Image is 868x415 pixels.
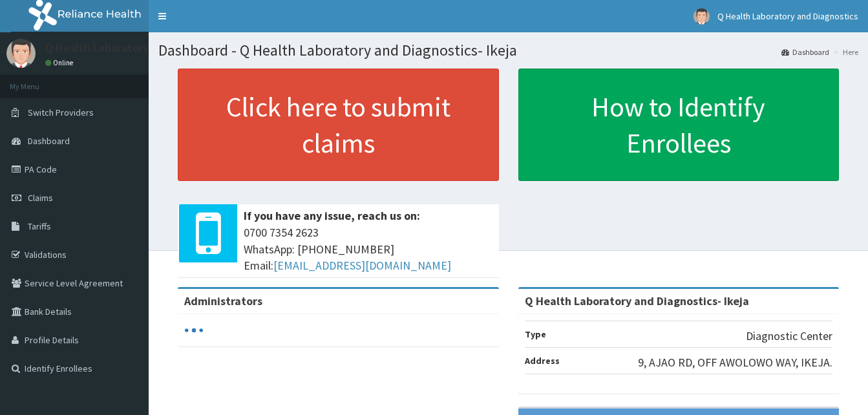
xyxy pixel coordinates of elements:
[45,58,76,67] a: Online
[28,220,51,232] span: Tariffs
[28,107,94,118] span: Switch Providers
[178,69,499,181] a: Click here to submit claims
[184,293,262,308] b: Administrators
[693,8,710,25] img: User Image
[244,224,492,274] span: 0700 7354 2623 WhatsApp: [PHONE_NUMBER] Email:
[525,293,749,308] strong: Q Health Laboratory and Diagnostics- Ikeja
[158,42,858,59] h1: Dashboard - Q Health Laboratory and Diagnostics- Ikeja
[184,321,204,340] svg: audio-loading
[518,69,840,181] a: How to Identify Enrollees
[244,208,420,223] b: If you have any issue, reach us on:
[781,47,829,58] a: Dashboard
[831,47,858,58] li: Here
[28,135,70,147] span: Dashboard
[273,258,451,273] a: [EMAIL_ADDRESS][DOMAIN_NAME]
[28,192,53,204] span: Claims
[45,42,231,54] p: Q Health Laboratory and Diagnostics
[746,328,832,345] p: Diagnostic Center
[638,354,832,371] p: 9, AJAO RD, OFF AWOLOWO WAY, IKEJA.
[6,39,36,68] img: User Image
[717,10,858,22] span: Q Health Laboratory and Diagnostics
[525,328,546,340] b: Type
[525,355,560,367] b: Address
